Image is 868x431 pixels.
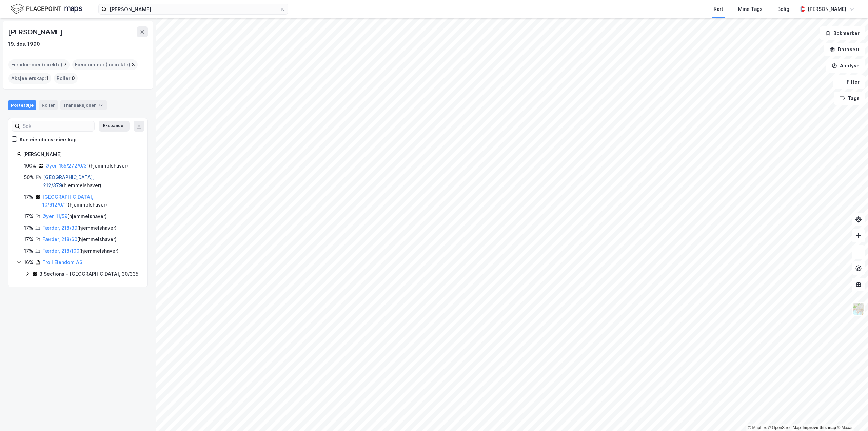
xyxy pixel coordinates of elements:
div: Aksjeeierskap : [8,73,51,84]
button: Ekspander [99,121,130,132]
div: Kun eiendoms-eierskap [20,136,77,144]
div: 17% [24,235,33,243]
div: Kontrollprogram for chat [834,398,868,431]
div: Eiendommer (Indirekte) : [72,59,138,70]
span: 7 [64,61,67,69]
input: Søk [20,121,94,131]
div: 17% [24,247,33,255]
a: Øyer, 155/272/0/31 [45,163,89,169]
input: Søk på adresse, matrikkel, gårdeiere, leietakere eller personer [107,4,280,14]
div: 17% [24,224,33,232]
div: 100% [24,162,36,170]
div: 50% [24,173,34,181]
div: 3 Sections - [GEOGRAPHIC_DATA], 30/335 [39,270,138,278]
iframe: Chat Widget [834,398,868,431]
a: Færder, 218/100 [42,248,79,254]
img: Z [852,302,865,315]
div: 12 [97,102,104,109]
div: 17% [24,212,33,220]
a: Øyer, 11/59 [42,213,67,219]
div: ( hjemmelshaver ) [42,235,117,243]
a: Improve this map [803,425,836,430]
a: [GEOGRAPHIC_DATA], 10/612/0/11 [42,194,93,208]
div: 17% [24,193,33,201]
div: Portefølje [8,100,36,110]
a: Troll Eiendom AS [42,259,82,265]
div: 19. des. 1990 [8,40,40,48]
a: OpenStreetMap [768,425,801,430]
div: Mine Tags [738,5,763,13]
button: Analyse [826,59,865,73]
div: ( hjemmelshaver ) [42,212,107,220]
button: Filter [833,75,865,89]
div: Bolig [777,5,789,13]
div: Eiendommer (direkte) : [8,59,70,70]
div: ( hjemmelshaver ) [42,247,119,255]
div: Kart [714,5,723,13]
div: 16% [24,258,33,267]
span: 1 [46,74,48,82]
div: Roller : [54,73,78,84]
span: 0 [72,74,75,82]
img: logo.f888ab2527a4732fd821a326f86c7f29.svg [11,3,82,15]
div: [PERSON_NAME] [808,5,846,13]
div: ( hjemmelshaver ) [42,224,117,232]
div: ( hjemmelshaver ) [45,162,128,170]
button: Tags [834,92,865,105]
a: [GEOGRAPHIC_DATA], 212/379 [43,174,94,188]
div: ( hjemmelshaver ) [43,173,139,190]
div: [PERSON_NAME] [8,26,64,37]
button: Datasett [824,43,865,56]
button: Bokmerker [820,26,865,40]
div: Transaksjoner [60,100,107,110]
div: Roller [39,100,58,110]
div: ( hjemmelshaver ) [42,193,139,209]
span: 3 [132,61,135,69]
a: Færder, 218/39 [42,225,77,231]
a: Mapbox [748,425,767,430]
div: [PERSON_NAME] [23,150,139,158]
a: Færder, 218/60 [42,236,77,242]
